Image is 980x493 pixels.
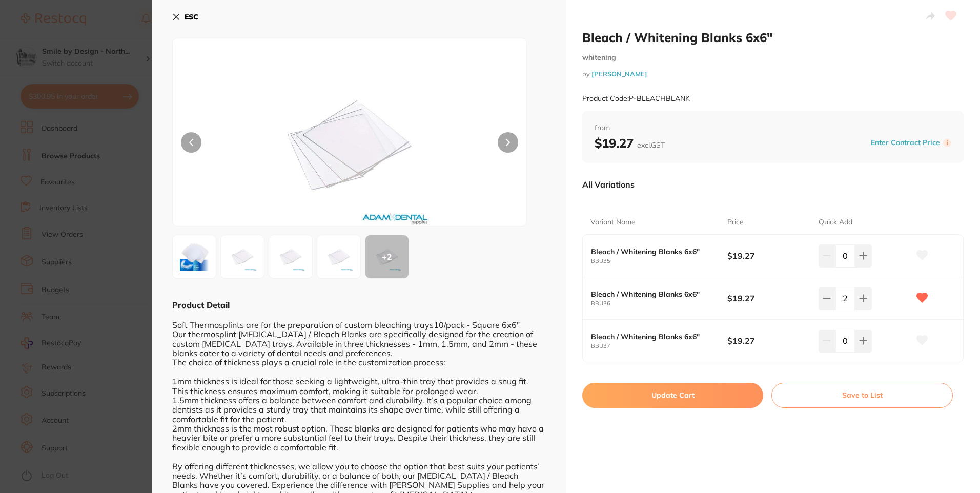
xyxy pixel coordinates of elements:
div: + 2 [365,235,409,278]
p: Variant Name [590,217,636,228]
span: from [595,123,951,133]
img: LmpwZw [224,238,261,275]
img: YWNoYmxhbmsuanBn [176,238,213,275]
b: Bleach / Whitening Blanks 6x6" [591,333,714,341]
b: Bleach / Whitening Blanks 6x6" [591,290,714,298]
p: All Variations [582,179,635,190]
p: Quick Add [819,217,852,228]
b: $19.27 [727,335,809,346]
button: +2 [365,235,409,279]
img: LmpwZw [243,64,456,226]
b: $19.27 [595,135,665,151]
b: Product Detail [172,300,230,310]
label: i [943,139,951,147]
p: Price [727,217,744,228]
img: LmpwZw [272,238,309,275]
button: Save to List [771,383,953,407]
span: excl. GST [637,140,665,150]
h2: Bleach / Whitening Blanks 6x6" [582,30,964,45]
b: Bleach / Whitening Blanks 6x6" [591,248,714,256]
button: ESC [172,8,198,26]
small: BBU35 [591,258,727,264]
b: ESC [185,12,198,22]
small: Product Code: P-BLEACHBLANK [582,94,690,103]
img: LmpwZw [320,238,357,275]
small: by [582,70,964,78]
button: Update Cart [582,383,763,407]
small: whitening [582,53,964,62]
button: Enter Contract Price [868,138,943,148]
b: $19.27 [727,250,809,261]
small: BBU36 [591,300,727,307]
b: $19.27 [727,293,809,304]
small: BBU37 [591,343,727,350]
a: [PERSON_NAME] [591,70,647,78]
